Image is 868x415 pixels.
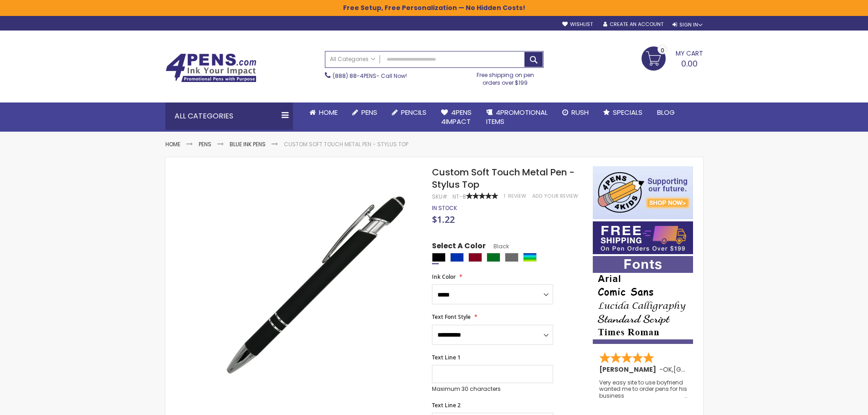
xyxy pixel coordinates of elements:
[599,379,688,399] div: Very easy site to use boyfriend wanted me to order pens for his business
[663,365,672,374] span: OK
[432,213,455,225] span: $1.22
[385,102,434,123] a: Pencils
[212,179,420,388] img: regal_rubber_black_1_1.jpg
[432,193,449,200] strong: SKU
[673,21,703,28] div: Sign In
[523,253,537,262] div: Assorted
[302,102,345,123] a: Home
[613,108,642,117] span: Specials
[479,102,555,132] a: 4PROMOTIONALITEMS
[441,108,472,126] span: 4Pens 4impact
[361,108,377,117] span: Pens
[401,108,426,117] span: Pencils
[333,72,376,80] a: (888) 88-4PENS
[486,108,548,126] span: 4PROMOTIONAL ITEMS
[467,68,544,86] div: Free shipping on pen orders over $199
[432,241,486,253] span: Select A Color
[793,390,868,415] iframe: Google Customer Reviews
[562,21,593,28] a: Wishlist
[432,385,553,393] p: Maximum 30 characters
[325,51,380,67] a: All Categories
[661,46,664,55] span: 0
[487,253,500,262] div: Green
[450,253,464,262] div: Blue
[596,102,650,123] a: Specials
[452,193,466,200] div: NT-8
[199,140,211,148] a: Pens
[432,273,456,281] span: Ink Color
[603,21,663,28] a: Create an Account
[659,365,740,374] span: - ,
[673,365,740,374] span: [GEOGRAPHIC_DATA]
[468,253,482,262] div: Burgundy
[532,193,578,200] a: Add Your Review
[642,46,703,69] a: 0.00 0
[319,108,338,117] span: Home
[593,166,693,219] img: 4pens 4 kids
[284,141,408,148] li: Custom Soft Touch Metal Pen - Stylus Top
[432,253,446,262] div: Black
[165,140,180,148] a: Home
[432,205,457,212] div: Availability
[165,53,257,82] img: 4Pens Custom Pens and Promotional Products
[434,102,479,132] a: 4Pens4impact
[681,58,698,69] span: 0.00
[330,56,375,63] span: All Categories
[230,140,266,148] a: Blue ink Pens
[432,166,575,191] span: Custom Soft Touch Metal Pen - Stylus Top
[432,313,471,321] span: Text Font Style
[593,221,693,254] img: Free shipping on orders over $199
[505,253,519,262] div: Grey
[432,204,457,212] span: In stock
[504,193,528,200] a: 1 Review
[345,102,385,123] a: Pens
[432,401,461,409] span: Text Line 2
[165,102,293,130] div: All Categories
[571,108,589,117] span: Rush
[508,193,526,200] span: Review
[657,108,675,117] span: Blog
[599,365,659,374] span: [PERSON_NAME]
[333,72,407,80] span: - Call Now!
[555,102,596,123] a: Rush
[466,193,498,199] div: 100%
[504,193,505,200] span: 1
[486,242,509,250] span: Black
[650,102,682,123] a: Blog
[593,256,693,344] img: font-personalization-examples
[432,354,461,361] span: Text Line 1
